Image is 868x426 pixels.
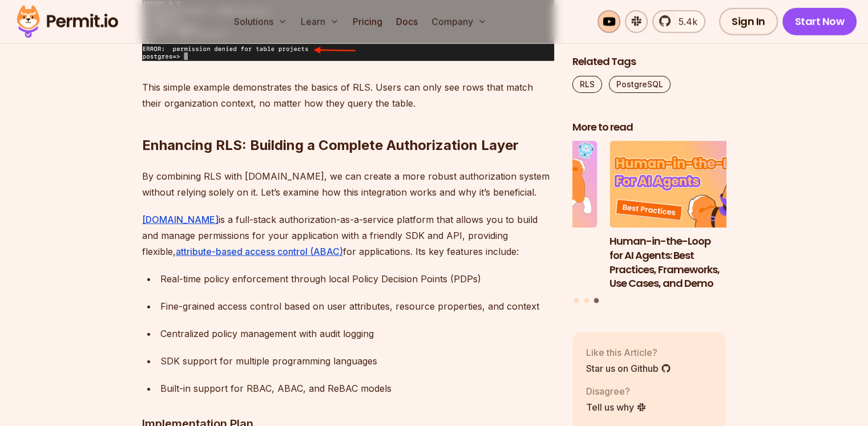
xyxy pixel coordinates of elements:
[176,246,343,257] a: attribute-based access control (ABAC)
[160,326,554,342] div: Centralized policy management with audit logging
[609,141,764,291] li: 3 of 3
[594,298,599,303] button: Go to slide 3
[11,2,123,41] img: Permit logo
[443,141,597,228] img: Why JWTs Can’t Handle AI Agent Access
[572,120,726,135] h2: More to read
[586,400,647,414] a: Tell us why
[142,212,554,259] p: is a full-stack authorization-as-a-service platform that allows you to build and manage permissio...
[142,79,554,111] p: This simple example demonstrates the basics of RLS. Users can only see rows that match their orga...
[586,346,671,359] p: Like this Article?
[296,10,344,33] button: Learn
[719,8,778,35] a: Sign In
[672,15,697,29] span: 5.4k
[586,362,671,375] a: Star us on Github
[609,234,764,291] h3: Human-in-the-Loop for AI Agents: Best Practices, Frameworks, Use Cases, and Demo
[652,10,705,33] a: 5.4k
[348,10,387,33] a: Pricing
[574,298,579,303] button: Go to slide 1
[572,55,726,69] h2: Related Tags
[572,141,726,305] div: Posts
[391,10,422,33] a: Docs
[142,214,219,225] a: [DOMAIN_NAME]
[142,91,554,155] h2: Enhancing RLS: Building a Complete Authorization Layer
[427,10,491,33] button: Company
[160,298,554,314] div: Fine-grained access control based on user attributes, resource properties, and context
[160,353,554,369] div: SDK support for multiple programming languages
[443,141,597,291] li: 2 of 3
[572,76,602,93] a: RLS
[229,10,292,33] button: Solutions
[443,141,597,291] a: Why JWTs Can’t Handle AI Agent AccessWhy JWTs Can’t Handle AI Agent Access
[160,271,554,287] div: Real-time policy enforcement through local Policy Decision Points (PDPs)
[782,8,857,35] a: Start Now
[443,234,597,263] h3: Why JWTs Can’t Handle AI Agent Access
[609,76,671,93] a: PostgreSQL
[586,384,647,398] p: Disagree?
[142,168,554,200] p: By combining RLS with [DOMAIN_NAME], we can create a more robust authorization system without rel...
[584,298,589,303] button: Go to slide 2
[609,141,764,228] img: Human-in-the-Loop for AI Agents: Best Practices, Frameworks, Use Cases, and Demo
[160,380,554,396] div: Built-in support for RBAC, ABAC, and ReBAC models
